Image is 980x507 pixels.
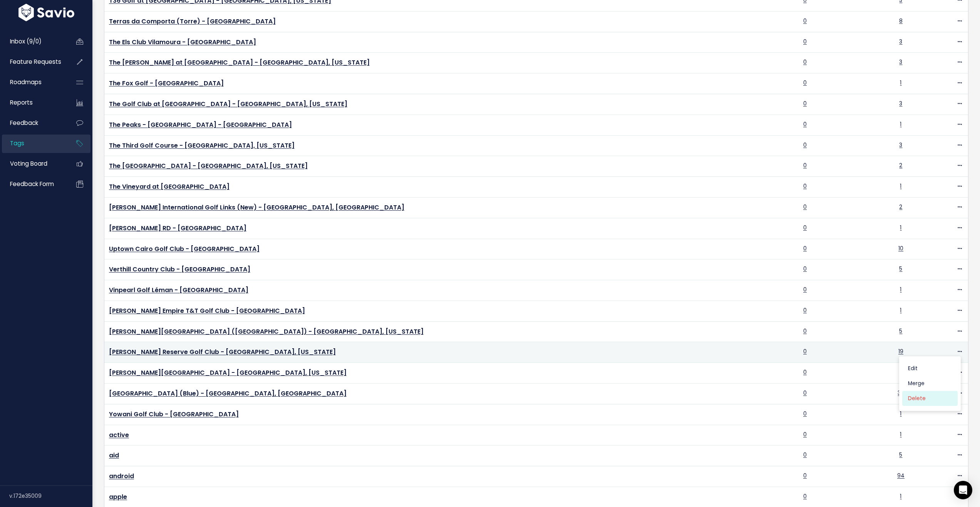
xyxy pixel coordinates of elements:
a: 10 [898,244,903,252]
span: Inbox (9/0) [10,37,42,45]
a: apple [109,492,127,501]
a: Reports [2,94,64,111]
span: Tags [10,139,24,147]
a: [GEOGRAPHIC_DATA] (Blue) - [GEOGRAPHIC_DATA], [GEOGRAPHIC_DATA] [109,389,347,398]
a: [PERSON_NAME][GEOGRAPHIC_DATA] ([GEOGRAPHIC_DATA]) - [GEOGRAPHIC_DATA], [US_STATE] [109,327,424,336]
div: v.172e35009 [9,486,92,506]
a: The Golf Club at [GEOGRAPHIC_DATA] - [GEOGRAPHIC_DATA], [US_STATE] [109,100,347,108]
a: 0 [803,347,807,355]
a: The Third Golf Course - [GEOGRAPHIC_DATA], [US_STATE] [109,141,295,150]
a: Feature Requests [2,53,64,71]
a: 2 [899,203,902,211]
a: 0 [803,306,807,314]
a: Uptown Cairo Golf Club - [GEOGRAPHIC_DATA] [109,244,260,253]
a: Verthill Country Club - [GEOGRAPHIC_DATA] [109,265,250,274]
a: active [109,431,129,439]
a: 1 [900,431,901,438]
a: 1 [900,286,901,293]
a: 1 [900,224,901,231]
a: 5 [899,265,902,273]
a: 0 [803,368,807,376]
a: Feedback form [2,175,64,193]
a: 1 [900,492,901,500]
a: 3 [899,38,902,45]
a: 1 [900,306,901,314]
a: 0 [803,410,807,417]
a: [PERSON_NAME] International Golf Links (New) - [GEOGRAPHIC_DATA], [GEOGRAPHIC_DATA] [109,203,404,212]
a: 0 [803,451,807,459]
span: Feature Requests [10,58,61,66]
a: 0 [803,120,807,128]
div: Open Intercom Messenger [954,481,972,499]
img: logo-white.9d6f32f41409.svg [17,4,76,21]
a: The Fox Golf - [GEOGRAPHIC_DATA] [109,79,224,88]
a: 0 [803,431,807,438]
a: [PERSON_NAME][GEOGRAPHIC_DATA] - [GEOGRAPHIC_DATA], [US_STATE] [109,368,347,377]
span: Reports [10,98,33,106]
a: 0 [803,141,807,149]
a: 3 [899,141,902,149]
a: 32 [898,389,904,397]
a: 94 [897,472,905,479]
a: 0 [803,224,807,231]
span: Roadmaps [10,78,42,86]
a: Tags [2,135,64,152]
span: Voting Board [10,160,47,168]
a: 1 [900,79,901,86]
a: 0 [803,17,807,25]
a: 0 [803,492,807,500]
a: 0 [803,203,807,211]
a: 0 [803,38,807,45]
a: [PERSON_NAME] Reserve Golf Club - [GEOGRAPHIC_DATA], [US_STATE] [109,347,336,356]
a: Terras da Comporta (Torre) - [GEOGRAPHIC_DATA] [109,17,276,26]
a: 0 [803,327,807,335]
a: 3 [899,100,902,107]
a: 3 [899,58,902,66]
a: 0 [803,58,807,66]
a: Voting Board [2,155,64,173]
a: 5 [899,327,902,335]
a: Merge [902,376,958,391]
a: Yowani Golf Club - [GEOGRAPHIC_DATA] [109,410,239,419]
a: The [PERSON_NAME] at [GEOGRAPHIC_DATA] - [GEOGRAPHIC_DATA], [US_STATE] [109,58,370,67]
a: android [109,472,134,480]
a: The Vineyard at [GEOGRAPHIC_DATA] [109,182,230,191]
a: 0 [803,161,807,169]
a: The Els Club Vilamoura - [GEOGRAPHIC_DATA] [109,38,256,47]
span: Feedback form [10,180,54,188]
a: The [GEOGRAPHIC_DATA] - [GEOGRAPHIC_DATA], [US_STATE] [109,161,308,170]
a: Inbox (9/0) [2,33,64,50]
a: The Peaks - [GEOGRAPHIC_DATA] - [GEOGRAPHIC_DATA] [109,120,292,129]
a: [PERSON_NAME] Empire T&T Golf Club - [GEOGRAPHIC_DATA] [109,306,305,315]
a: 8 [899,17,903,25]
a: 1 [900,120,901,128]
a: Roadmaps [2,73,64,91]
a: 0 [803,265,807,273]
a: 0 [803,286,807,293]
a: 2 [899,161,902,169]
a: 0 [803,389,807,397]
a: 0 [803,79,807,86]
a: Vinpearl Golf Léman - [GEOGRAPHIC_DATA] [109,286,248,294]
a: 0 [803,244,807,252]
span: Feedback [10,119,38,127]
a: 0 [803,100,807,107]
a: 19 [898,347,903,355]
a: 0 [803,182,807,190]
a: 5 [899,451,902,459]
a: Delete [902,391,958,406]
a: 1 [900,410,901,417]
a: Feedback [2,114,64,132]
a: [PERSON_NAME] RD - [GEOGRAPHIC_DATA] [109,224,246,233]
a: 1 [900,182,901,190]
a: Edit [902,361,958,376]
a: 0 [803,472,807,479]
a: aid [109,451,119,460]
